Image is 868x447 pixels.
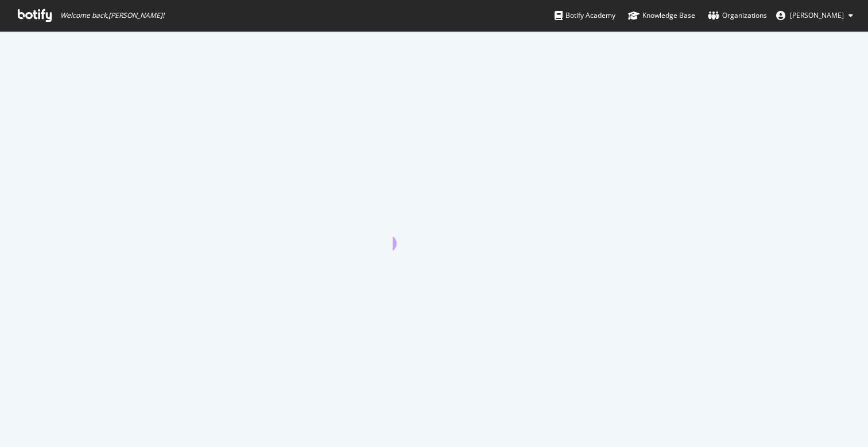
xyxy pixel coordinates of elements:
div: Organizations [708,10,767,21]
div: Botify Academy [555,10,615,21]
span: John McLendon [790,10,844,20]
div: animation [393,209,475,251]
button: [PERSON_NAME] [767,6,862,25]
div: Knowledge Base [628,10,695,21]
span: Welcome back, [PERSON_NAME] ! [60,11,164,20]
